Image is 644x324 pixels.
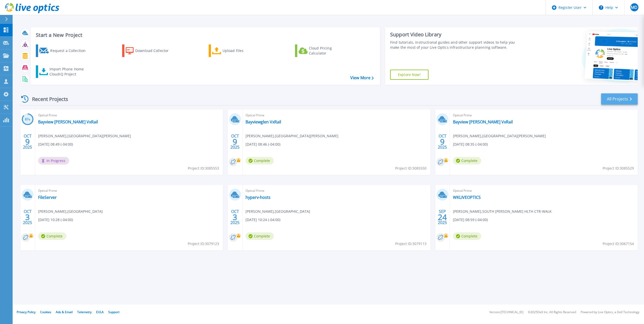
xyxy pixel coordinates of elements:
[528,311,576,314] li: © 2025 Dell Inc. All Rights Reserved
[19,93,75,105] div: Recent Projects
[230,132,240,151] div: OCT 2025
[38,217,73,223] span: [DATE] 10:28 (-04:00)
[489,311,523,314] li: Version: [TECHNICAL_ID]
[17,310,36,314] a: Privacy Policy
[453,119,513,124] a: Bayview [PERSON_NAME] VxRail
[601,93,638,105] a: All Projects
[38,232,66,240] span: Complete
[246,157,274,165] span: Complete
[395,241,426,247] span: Project ID: 3079113
[453,157,481,165] span: Complete
[395,166,426,171] span: Project ID: 3085550
[233,215,237,219] span: 3
[209,44,265,57] a: Upload Files
[23,208,32,226] div: OCT 2025
[38,157,69,165] span: In Progress
[25,140,30,144] span: 9
[122,44,178,57] a: Download Collector
[453,209,552,214] span: [PERSON_NAME] , SOUTH [PERSON_NAME] HLTH CTR-WALK
[135,46,176,56] div: Download Collector
[108,310,119,314] a: Support
[453,113,635,118] span: Optical Prime
[246,133,338,139] span: [PERSON_NAME] , [GEOGRAPHIC_DATA][PERSON_NAME]
[438,132,447,151] div: OCT 2025
[438,215,447,219] span: 24
[96,310,104,314] a: EULA
[246,119,281,124] a: Bayviewglen VxRail
[453,133,546,139] span: [PERSON_NAME] , [GEOGRAPHIC_DATA][PERSON_NAME]
[453,188,635,194] span: Optical Prime
[25,215,30,219] span: 3
[603,241,634,247] span: Project ID: 3067154
[230,208,240,226] div: OCT 2025
[440,140,445,144] span: 9
[453,217,488,223] span: [DATE] 08:59 (-04:00)
[390,40,521,50] div: Find tutorials, instructional guides and other support videos to help you make the most of your L...
[246,113,427,118] span: Optical Prime
[23,132,32,151] div: OCT 2025
[233,140,237,144] span: 9
[631,5,637,9] span: MD
[246,232,274,240] span: Complete
[38,113,220,118] span: Optical Prime
[581,311,639,314] li: Powered by Live Optics, a Dell Technology
[350,75,374,80] a: View More
[50,46,91,56] div: Request a Collection
[77,310,92,314] a: Telemetry
[188,166,219,171] span: Project ID: 3085553
[246,209,310,214] span: [PERSON_NAME] , [GEOGRAPHIC_DATA]
[246,142,280,147] span: [DATE] 08:46 (-04:00)
[453,195,481,200] a: WKLIVEOPTICS
[49,67,89,77] div: Import Phone Home CloudIQ Project
[246,188,427,194] span: Optical Prime
[438,208,447,226] div: SEP 2025
[453,142,488,147] span: [DATE] 08:35 (-04:00)
[246,195,271,200] a: hyperv-hosts
[603,166,634,171] span: Project ID: 3085529
[38,209,103,214] span: [PERSON_NAME] , [GEOGRAPHIC_DATA]
[453,232,481,240] span: Complete
[36,44,92,57] a: Request a Collection
[40,310,51,314] a: Cookies
[390,31,521,38] div: Support Video Library
[38,195,57,200] a: FileServer
[29,118,30,121] span: %
[56,310,73,314] a: Ads & Email
[295,44,351,57] a: Cloud Pricing Calculator
[38,133,131,139] span: [PERSON_NAME] , [GEOGRAPHIC_DATA][PERSON_NAME]
[390,70,428,80] a: Explore Now!
[38,119,98,124] a: Bayview [PERSON_NAME] VxRail
[38,142,73,147] span: [DATE] 08:49 (-04:00)
[36,32,373,38] h3: Start a New Project
[38,188,220,194] span: Optical Prime
[188,241,219,247] span: Project ID: 3079123
[223,46,263,56] div: Upload Files
[22,117,34,122] h3: 87
[246,217,280,223] span: [DATE] 10:24 (-04:00)
[309,46,349,56] div: Cloud Pricing Calculator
